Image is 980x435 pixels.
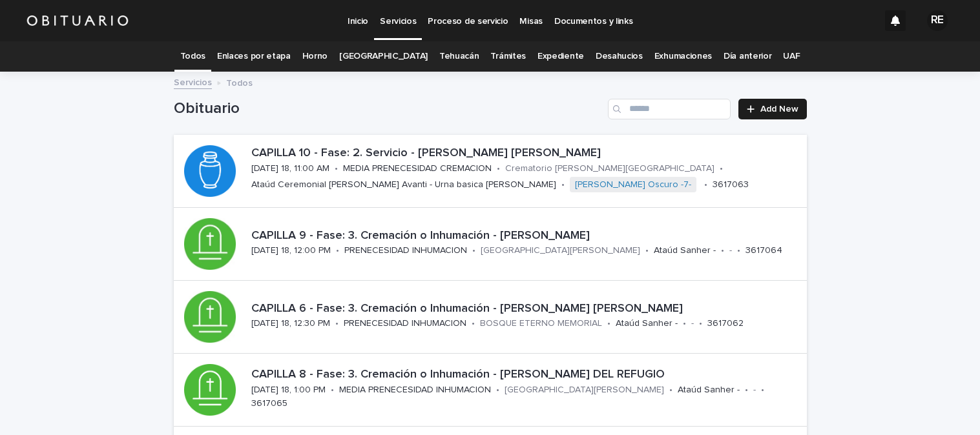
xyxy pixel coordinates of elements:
[343,163,492,174] p: MEDIA PRENECESIDAD CREMACION
[490,41,526,72] a: Trámites
[339,41,428,72] a: [GEOGRAPHIC_DATA]
[561,179,565,190] p: •
[738,99,806,119] a: Add New
[251,163,329,174] p: [DATE] 18, 11:00 AM
[729,245,732,256] p: -
[505,163,714,174] p: Crematorio [PERSON_NAME][GEOGRAPHIC_DATA]
[760,105,798,114] span: Add New
[174,135,807,208] a: CAPILLA 10 - Fase: 2. Servicio - [PERSON_NAME] [PERSON_NAME][DATE] 18, 11:00 AM•MEDIA PRENECESIDA...
[927,10,948,31] div: RE
[472,318,475,329] p: •
[174,281,807,354] a: CAPILLA 6 - Fase: 3. Cremación o Inhumación - [PERSON_NAME] [PERSON_NAME][DATE] 18, 12:30 PM•PREN...
[481,245,640,256] p: [GEOGRAPHIC_DATA][PERSON_NAME]
[645,245,649,256] p: •
[724,41,771,72] a: Día anterior
[496,385,499,396] p: •
[174,99,603,118] h1: Obituario
[331,385,334,396] p: •
[251,398,287,409] p: 3617065
[607,318,610,329] p: •
[745,385,748,396] p: •
[537,41,584,72] a: Expediente
[691,318,694,329] p: -
[344,318,466,329] p: PRENECESIDAD INHUMACION
[180,41,205,72] a: Todos
[251,245,331,256] p: [DATE] 18, 12:00 PM
[335,318,339,329] p: •
[721,245,724,256] p: •
[480,318,602,329] p: BOSQUE ETERNO MEMORIAL
[339,385,491,396] p: MEDIA PRENECESIDAD INHUMACION
[251,368,802,382] p: CAPILLA 8 - Fase: 3. Cremación o Inhumación - [PERSON_NAME] DEL REFUGIO
[704,179,707,190] p: •
[26,8,129,34] img: HUM7g2VNRLqGMmR9WVqf
[336,245,339,256] p: •
[737,245,740,256] p: •
[439,41,479,72] a: Tehuacán
[251,147,802,161] p: CAPILLA 10 - Fase: 2. Servicio - [PERSON_NAME] [PERSON_NAME]
[608,99,731,119] input: Search
[713,179,749,190] p: 3617063
[251,229,802,243] p: CAPILLA 9 - Fase: 3. Cremación o Inhumación - [PERSON_NAME]
[654,41,712,72] a: Exhumaciones
[251,179,556,190] p: Ataúd Ceremonial [PERSON_NAME] Avanti - Urna basica [PERSON_NAME]
[616,318,678,329] p: Ataúd Sanher -
[497,163,500,174] p: •
[302,41,328,72] a: Horno
[174,74,212,89] a: Servicios
[720,163,723,174] p: •
[654,245,716,256] p: Ataúd Sanher -
[678,385,740,396] p: Ataúd Sanher -
[174,208,807,281] a: CAPILLA 9 - Fase: 3. Cremación o Inhumación - [PERSON_NAME][DATE] 18, 12:00 PM•PRENECESIDAD INHUM...
[575,179,691,190] a: [PERSON_NAME] Oscuro -7-
[472,245,475,256] p: •
[344,245,467,256] p: PRENECESIDAD INHUMACION
[669,385,672,396] p: •
[335,163,338,174] p: •
[707,318,744,329] p: 3617062
[783,41,800,72] a: UAF
[251,302,802,316] p: CAPILLA 6 - Fase: 3. Cremación o Inhumación - [PERSON_NAME] [PERSON_NAME]
[753,385,756,396] p: -
[505,385,664,396] p: [GEOGRAPHIC_DATA][PERSON_NAME]
[217,41,291,72] a: Enlaces por etapa
[596,41,643,72] a: Desahucios
[174,354,807,427] a: CAPILLA 8 - Fase: 3. Cremación o Inhumación - [PERSON_NAME] DEL REFUGIO[DATE] 18, 1:00 PM•MEDIA P...
[699,318,702,329] p: •
[745,245,782,256] p: 3617064
[761,385,764,396] p: •
[683,318,686,329] p: •
[226,75,253,89] p: Todos
[251,385,326,396] p: [DATE] 18, 1:00 PM
[251,318,330,329] p: [DATE] 18, 12:30 PM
